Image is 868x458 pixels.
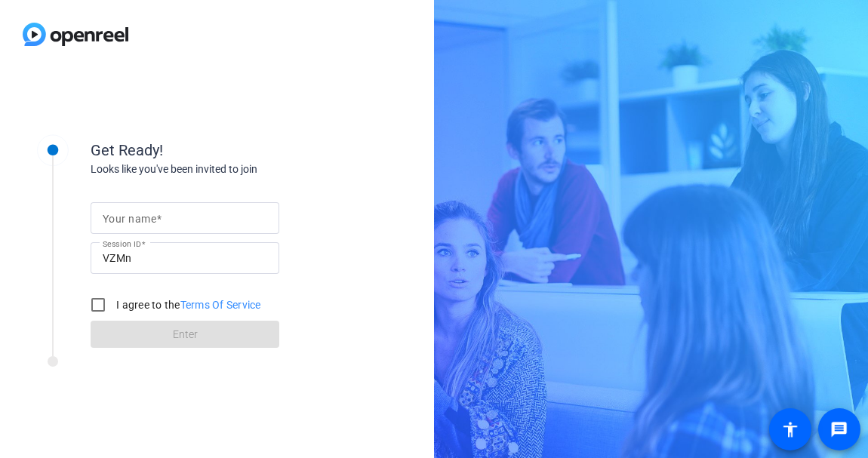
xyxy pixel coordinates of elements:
[91,139,392,161] div: Get Ready!
[103,213,156,225] mat-label: Your name
[103,239,141,248] mat-label: Session ID
[91,161,392,177] div: Looks like you've been invited to join
[830,420,848,438] mat-icon: message
[180,299,261,311] a: Terms Of Service
[781,420,799,438] mat-icon: accessibility
[113,297,261,312] label: I agree to the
